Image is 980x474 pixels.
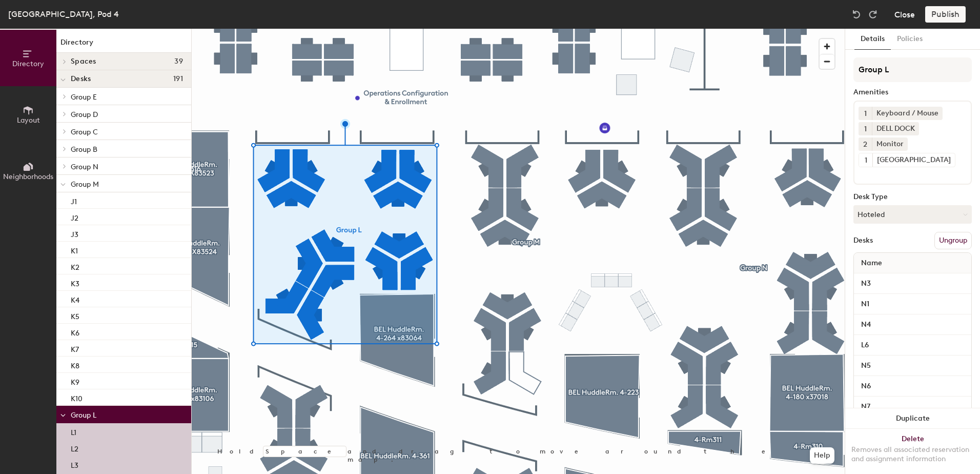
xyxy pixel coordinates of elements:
span: 2 [863,139,867,150]
p: K8 [71,359,79,370]
div: [GEOGRAPHIC_DATA], Pod 4 [8,8,119,21]
p: K6 [71,326,79,338]
button: Policies [891,29,929,50]
p: K7 [71,342,79,354]
p: L2 [71,442,78,453]
span: Name [856,254,887,272]
button: Ungroup [934,232,972,249]
span: Group N [71,163,98,171]
div: Removes all associated reservation and assignment information [851,445,974,464]
div: [GEOGRAPHIC_DATA] [872,153,955,167]
p: K9 [71,375,79,387]
span: 1 [864,108,867,119]
input: Unnamed desk [856,276,969,291]
span: Group B [71,145,97,154]
button: Close [894,6,915,23]
button: 2 [859,137,872,151]
p: K2 [71,260,79,272]
span: Group M [71,180,99,189]
span: Group L [71,411,96,420]
span: 39 [174,57,183,66]
img: Redo [868,9,878,19]
span: Neighborhoods [3,172,53,181]
div: Desks [853,236,873,245]
input: Unnamed desk [856,318,969,332]
button: Hoteled [853,205,972,224]
p: L3 [71,458,78,470]
p: K4 [71,293,79,305]
input: Unnamed desk [856,297,969,311]
button: DeleteRemoves all associated reservation and assignment information [845,429,980,474]
p: J2 [71,211,78,223]
div: Monitor [872,137,908,151]
span: Group C [71,128,98,136]
button: 1 [859,107,872,120]
input: Unnamed desk [856,400,969,414]
div: Amenities [853,88,972,96]
span: Layout [17,116,40,125]
button: Duplicate [845,408,980,429]
p: J3 [71,227,78,239]
div: DELL DOCK [872,122,919,135]
button: 1 [859,122,872,135]
input: Unnamed desk [856,359,969,373]
span: Directory [12,60,44,68]
span: 1 [864,124,867,134]
p: K10 [71,391,83,403]
p: K3 [71,276,79,288]
button: Help [810,447,834,464]
span: 1 [865,155,867,166]
p: L1 [71,425,76,437]
p: K1 [71,244,78,255]
span: Spaces [71,57,96,66]
div: Keyboard / Mouse [872,107,943,120]
button: Details [854,29,891,50]
img: Undo [851,9,862,19]
h1: Directory [56,37,191,53]
button: 1 [859,153,872,167]
span: Group D [71,110,98,119]
p: J1 [71,194,77,206]
span: Desks [71,75,91,83]
span: Group E [71,93,97,102]
div: Desk Type [853,193,972,201]
p: K5 [71,309,79,321]
input: Unnamed desk [856,379,969,393]
input: Unnamed desk [856,338,969,352]
span: 191 [173,75,183,83]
